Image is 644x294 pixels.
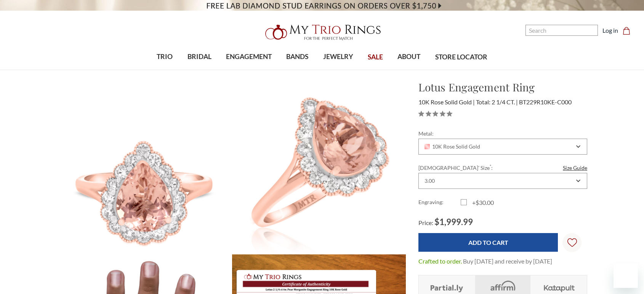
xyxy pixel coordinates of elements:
input: Add to Cart [418,233,558,252]
a: BANDS [279,45,316,69]
dd: Buy [DATE] and receive by [DATE] [463,257,552,266]
div: Combobox [418,139,587,155]
button: submenu toggle [293,69,301,70]
button: submenu toggle [195,69,203,70]
a: Wish Lists [562,233,582,252]
div: Combobox [418,173,587,189]
label: Metal: [418,129,587,137]
span: 10K Rose Solid Gold [418,98,475,105]
iframe: Button to launch messaging window [614,264,638,288]
a: JEWELRY [316,45,360,69]
span: BT229R10KE-C000 [519,98,572,105]
span: BANDS [286,52,308,62]
span: 10K Rose Solid Gold [425,144,480,150]
a: BRIDAL [180,45,218,69]
img: Layaway [429,280,464,293]
h1: Lotus Engagement Ring [418,79,587,95]
span: Total: 2 1/4 CT. [476,98,518,105]
img: My Trio Rings [261,20,383,45]
label: Engraving: [418,198,461,207]
a: My Trio Rings [187,20,457,45]
span: Price: [418,219,433,226]
a: Size Guide [563,164,587,172]
span: STORE LOCATOR [435,52,487,62]
span: TRIO [157,52,173,62]
button: submenu toggle [334,69,342,70]
span: JEWELRY [323,52,353,62]
a: ENGAGEMENT [219,45,279,69]
label: +$30.00 [461,198,503,207]
button: submenu toggle [245,69,253,70]
span: ENGAGEMENT [226,52,272,62]
svg: cart.cart_preview [623,27,630,35]
span: BRIDAL [187,52,211,62]
button: submenu toggle [161,69,168,70]
span: ABOUT [397,52,420,62]
img: Photo of Lotus 2 1/4 ct tw. Pear Morganite Engagement Ring 10K Rose Gold [BT229RE-C000] [57,80,231,254]
svg: Wish Lists [567,214,577,271]
button: submenu toggle [405,69,413,70]
input: Search [525,25,598,36]
dt: Crafted to order. [418,257,462,266]
span: $1,999.99 [434,217,473,227]
span: SALE [368,52,383,62]
a: Cart with 0 items [623,26,635,35]
img: Photo of Lotus 2 1/4 ct tw. Pear Morganite Engagement Ring 10K Rose Gold [BT229RE-C000] [232,80,406,254]
a: STORE LOCATOR [428,45,495,70]
a: Log in [602,26,618,35]
a: ABOUT [390,45,428,69]
img: Katapult [541,280,577,293]
a: SALE [360,45,390,70]
div: 3.00 [425,178,435,184]
a: TRIO [149,45,180,69]
img: Affirm [485,280,521,293]
label: [DEMOGRAPHIC_DATA]' Size : [418,164,587,172]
